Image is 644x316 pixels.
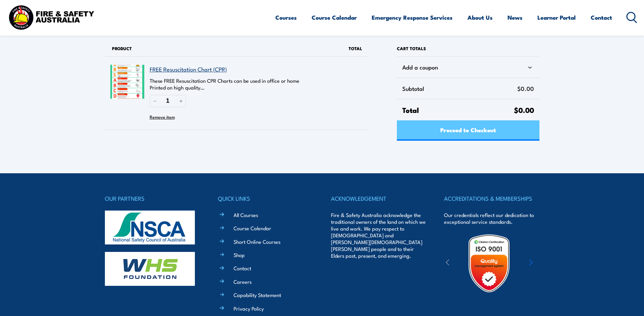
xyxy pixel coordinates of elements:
[508,8,522,26] a: News
[444,212,539,225] p: Our credentials reflect our dedication to exceptional service standards.
[402,62,534,72] div: Add a coupon
[349,45,362,52] span: Total
[105,194,200,203] h4: OUR PARTNERS
[467,8,493,26] a: About Us
[234,305,264,312] a: Privacy Policy
[397,120,539,141] a: Proceed to Checkout
[150,77,328,91] p: These FREE Resuscitation CPR Charts can be used in office or home Printed on high quality…
[234,264,251,272] a: Contact
[160,95,176,107] input: Quantity of FREE Resuscitation Chart (CPR) in your cart.
[397,41,539,56] h2: Cart totals
[372,8,453,26] a: Emergency Response Services
[402,83,517,94] span: Subtotal
[112,45,132,52] span: Product
[517,83,534,94] span: $0.00
[234,224,271,232] a: Course Calendar
[150,65,227,73] a: FREE Resuscitation Chart (CPR)
[234,291,281,298] a: Capability Statement
[519,252,578,275] img: ewpa-logo
[234,251,245,258] a: Shop
[514,104,534,115] span: $0.00
[275,8,297,26] a: Courses
[440,121,496,139] span: Proceed to Checkout
[444,194,539,203] h4: ACCREDITATIONS & MEMBERSHIPS
[176,95,186,107] button: Increase quantity of FREE Resuscitation Chart (CPR)
[402,105,514,115] span: Total
[105,252,195,286] img: whs-logo-footer
[218,194,313,203] h4: QUICK LINKS
[110,65,144,99] img: FREE Resuscitation Chart - What are the 7 steps to CPR?
[150,95,160,107] button: Reduce quantity of FREE Resuscitation Chart (CPR)
[459,234,519,293] img: Untitled design (19)
[591,8,612,26] a: Contact
[312,8,357,26] a: Course Calendar
[105,211,195,244] img: nsca-logo-footer
[150,112,175,122] button: Remove FREE Resuscitation Chart (CPR) from cart
[234,211,258,218] a: All Courses
[234,238,280,245] a: Short Online Courses
[537,8,576,26] a: Learner Portal
[331,194,426,203] h4: ACKNOWLEDGEMENT
[234,278,252,285] a: Careers
[331,212,426,259] p: Fire & Safety Australia acknowledge the traditional owners of the land on which we live and work....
